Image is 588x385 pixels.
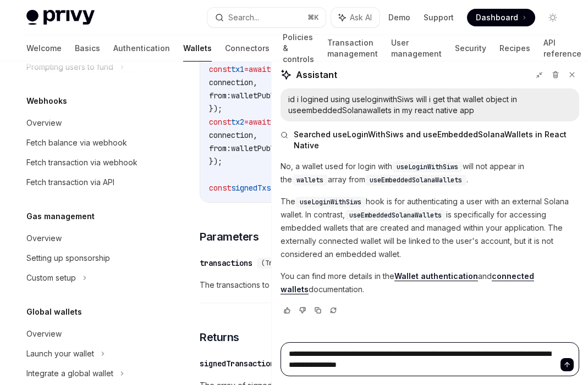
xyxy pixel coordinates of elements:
span: useEmbeddedSolanaWallets [370,176,462,185]
span: useLoginWithSiws [397,163,458,171]
button: Ask AI [331,8,380,27]
div: Fetch transaction via webhook [26,156,138,169]
a: Overview [18,113,158,133]
p: No, a wallet used for login with will not appear in the array from . [281,160,579,186]
div: Overview [26,232,62,245]
a: Welcome [26,35,62,62]
a: Fetch transaction via API [18,172,158,192]
span: const [209,64,231,74]
a: Authentication [113,35,170,62]
a: Policies & controls [283,35,314,62]
a: connected wallets [281,271,534,294]
span: signedTxs [231,183,271,193]
span: Ask AI [350,12,372,23]
a: Dashboard [467,9,535,26]
p: You can find more details in the and documentation. [281,270,579,296]
span: wallets [296,176,323,185]
span: = [244,64,249,74]
div: signedTransactions [200,358,279,369]
div: Setting up sponsorship [26,252,110,265]
span: = [244,117,249,127]
span: const [209,117,231,127]
span: , [253,77,257,87]
span: The transactions to sign. [200,278,568,292]
div: Launch your wallet [26,347,94,360]
p: The hook is for authenticating a user with an external Solana wallet. In contrast, is specificall... [281,195,579,261]
button: Toggle dark mode [544,9,562,26]
h5: Webhooks [26,94,67,108]
span: Parameters [200,229,259,244]
span: ⌘ K [307,13,319,22]
a: Wallets [183,35,212,62]
img: light logo [26,10,95,25]
div: Overview [26,116,62,130]
span: }); [209,157,222,166]
span: , [253,130,257,140]
button: Send message [560,358,574,371]
div: Custom setup [26,271,76,284]
div: Fetch transaction via API [26,176,114,189]
span: from: [209,143,231,153]
h5: Gas management [26,210,95,223]
a: Connectors [225,35,270,62]
a: Overview [18,324,158,344]
span: Returns [200,330,239,345]
a: Fetch balance via webhook [18,133,158,153]
span: walletPublicKey [231,91,297,101]
a: Demo [388,12,410,23]
span: useLoginWithSiws [300,198,361,207]
div: Fetch balance via webhook [26,136,127,149]
a: Transaction management [327,35,378,62]
span: Searched useLoginWithSiws and useEmbeddedSolanaWallets in React Native [294,129,579,151]
span: const [209,183,231,193]
span: from: [209,91,231,101]
a: API reference [543,35,581,62]
span: tx2 [231,117,244,127]
span: await [249,64,271,74]
a: User management [391,35,442,62]
span: useEmbeddedSolanaWallets [349,211,442,220]
a: Support [424,12,454,23]
div: Integrate a global wallet [26,367,113,380]
a: Security [455,35,486,62]
a: Overview [18,228,158,248]
a: Setting up sponsorship [18,248,158,268]
h5: Global wallets [26,305,82,319]
a: Basics [75,35,100,62]
span: connection [209,77,253,87]
span: }); [209,104,222,114]
button: Search...⌘K [207,8,326,27]
span: connection [209,130,253,140]
span: tx1 [231,64,244,74]
div: transactions [200,258,252,269]
div: id i logined using useloginwithSiws will i get that wallet object in useembeddedSolanawallets in ... [288,94,571,116]
div: Overview [26,327,62,341]
span: Assistant [296,68,337,81]
button: Searched useLoginWithSiws and useEmbeddedSolanaWallets in React Native [281,129,579,151]
span: Dashboard [476,12,518,23]
div: Search... [228,11,259,24]
span: await [249,117,271,127]
span: (Transaction | VersionedTransaction)[] [261,259,408,267]
a: Fetch transaction via webhook [18,153,158,172]
a: Wallet authentication [394,271,478,281]
span: walletPublicKey [231,143,297,153]
a: Recipes [499,35,530,62]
